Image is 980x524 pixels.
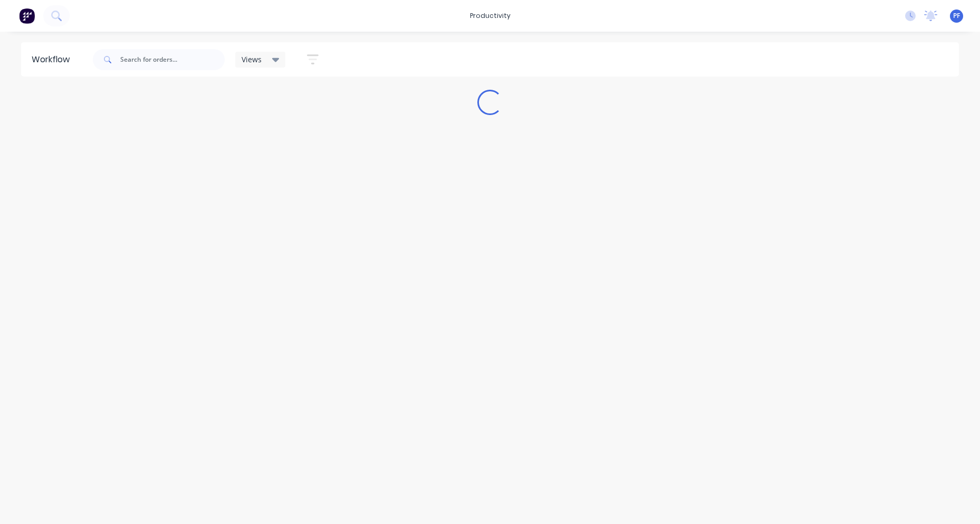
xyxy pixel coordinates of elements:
img: Factory [19,8,35,24]
div: Workflow [32,53,75,66]
input: Search for orders... [120,49,225,70]
div: productivity [465,8,516,24]
span: Views [242,54,262,65]
span: PF [953,11,960,21]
